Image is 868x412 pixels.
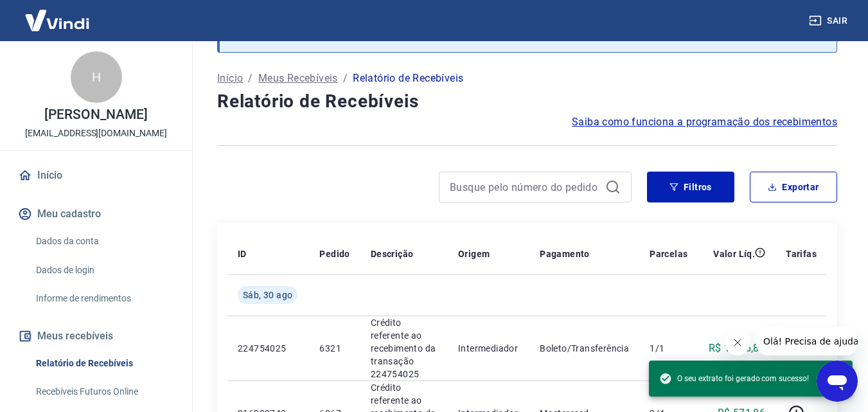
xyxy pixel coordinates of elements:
p: 224754025 [238,342,299,355]
p: / [248,71,252,86]
p: Intermediador [458,342,519,355]
p: ID [238,247,247,260]
p: Parcelas [650,247,687,260]
a: Informe de rendimentos [31,285,177,312]
iframe: Botão para abrir a janela de mensagens [817,361,858,402]
a: Dados de login [31,257,177,283]
p: 6321 [319,342,350,355]
button: Meus recebíveis [15,322,177,350]
p: Valor Líq. [713,247,755,260]
span: Olá! Precisa de ajuda? [8,9,108,19]
p: Crédito referente ao recebimento da transação 224754025 [371,316,438,381]
button: Filtros [647,172,734,202]
p: [EMAIL_ADDRESS][DOMAIN_NAME] [25,127,167,140]
button: Sair [806,9,853,33]
p: Pagamento [540,247,590,260]
img: Vindi [15,1,99,40]
span: Sáb, 30 ago [243,289,292,301]
button: Exportar [750,172,837,202]
input: Busque pelo número do pedido [450,177,600,197]
button: Meu cadastro [15,200,177,228]
iframe: Fechar mensagem [725,330,750,355]
p: Origem [458,247,490,260]
p: Relatório de Recebíveis [353,71,463,86]
iframe: Mensagem da empresa [756,327,858,355]
p: R$ 1.276,82 [709,341,765,356]
a: Início [15,161,177,190]
p: / [343,71,348,86]
a: Início [217,71,243,86]
div: H [71,51,122,103]
span: O seu extrato foi gerado com sucesso! [659,372,809,385]
a: Recebíveis Futuros Online [31,379,177,405]
a: Relatório de Recebíveis [31,350,177,377]
p: Tarifas [786,247,817,260]
a: Saiba como funciona a programação dos recebimentos [572,114,837,130]
p: Descrição [371,247,414,260]
p: Boleto/Transferência [540,342,629,355]
a: Dados da conta [31,228,177,255]
p: [PERSON_NAME] [44,108,147,121]
p: 1/1 [650,342,687,355]
a: Meus Recebíveis [258,71,338,86]
h4: Relatório de Recebíveis [217,89,837,114]
p: Pedido [319,247,350,260]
